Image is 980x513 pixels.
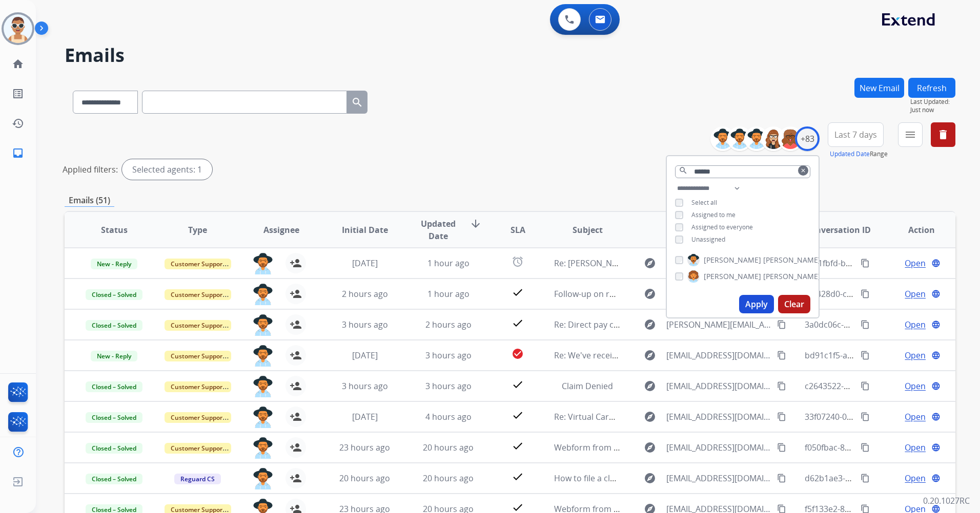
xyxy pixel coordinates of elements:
[554,442,786,453] span: Webform from [EMAIL_ADDRESS][DOMAIN_NAME] on [DATE]
[86,412,142,423] span: Closed – Solved
[342,224,388,236] span: Initial Date
[290,472,302,484] mat-icon: person_add
[777,412,786,421] mat-icon: content_copy
[562,380,613,392] span: Claim Denied
[91,259,137,269] span: New - Reply
[828,122,884,147] button: Last 7 days
[512,409,524,421] mat-icon: check
[931,259,941,268] mat-icon: language
[666,411,771,423] span: [EMAIL_ADDRESS][DOMAIN_NAME]
[905,288,926,300] span: Open
[63,163,118,176] p: Applied filters:
[425,350,472,361] span: 3 hours ago
[554,350,679,361] span: Re: We've received your product
[644,349,656,361] mat-icon: explore
[290,318,302,331] mat-icon: person_add
[931,289,941,298] mat-icon: language
[861,259,870,268] mat-icon: content_copy
[904,129,916,141] mat-icon: menu
[427,258,469,269] span: 1 hour ago
[830,150,870,158] button: Updated Date
[908,78,955,98] button: Refresh
[263,224,299,236] span: Assignee
[423,473,474,484] span: 20 hours ago
[253,437,273,459] img: agent-avatar
[65,45,955,66] h2: Emails
[937,129,949,141] mat-icon: delete
[165,289,231,300] span: Customer Support
[511,224,525,236] span: SLA
[339,442,390,453] span: 23 hours ago
[905,441,926,454] span: Open
[666,441,771,454] span: [EMAIL_ADDRESS][DOMAIN_NAME]
[777,320,786,329] mat-icon: content_copy
[861,412,870,421] mat-icon: content_copy
[691,210,736,219] span: Assigned to me
[425,380,472,392] span: 3 hours ago
[834,133,877,137] span: Last 7 days
[512,471,524,483] mat-icon: check
[512,348,524,360] mat-icon: check_circle
[805,473,959,484] span: d62b1ae3-dc70-42a7-bf0b-94d3f619f779
[777,381,786,391] mat-icon: content_copy
[931,412,941,421] mat-icon: language
[905,257,926,269] span: Open
[423,442,474,453] span: 20 hours ago
[12,147,24,159] mat-icon: inbox
[800,167,806,174] mat-icon: clear
[425,411,472,422] span: 4 hours ago
[861,474,870,483] mat-icon: content_copy
[253,345,273,367] img: agent-avatar
[101,224,128,236] span: Status
[165,412,231,423] span: Customer Support
[253,468,273,489] img: agent-avatar
[905,380,926,392] span: Open
[931,443,941,452] mat-icon: language
[795,126,820,151] div: +83
[86,289,142,300] span: Closed – Solved
[691,223,753,231] span: Assigned to everyone
[644,411,656,423] mat-icon: explore
[4,14,32,43] img: avatar
[805,224,871,236] span: Conversation ID
[512,440,524,452] mat-icon: check
[342,380,388,392] span: 3 hours ago
[704,255,761,265] span: [PERSON_NAME]
[777,443,786,452] mat-icon: content_copy
[290,411,302,423] mat-icon: person_add
[805,380,962,392] span: c2643522-1814-435b-8ede-59f60b7ee299
[554,473,624,484] span: How to file a claim
[644,380,656,392] mat-icon: explore
[86,381,142,392] span: Closed – Solved
[861,381,870,391] mat-icon: content_copy
[165,320,231,331] span: Customer Support
[512,286,524,298] mat-icon: check
[554,411,659,422] span: Re: Virtual Card - Follow Up
[554,258,692,269] span: Re: [PERSON_NAME] Warranty (bed)
[174,474,221,484] span: Reguard CS
[342,319,388,330] span: 3 hours ago
[12,117,24,130] mat-icon: history
[644,288,656,300] mat-icon: explore
[644,257,656,269] mat-icon: explore
[931,351,941,360] mat-icon: language
[691,235,725,244] span: Unassigned
[805,319,959,330] span: 3a0dc06c-b36c-4432-bd63-aa9520bf4f15
[830,149,888,158] span: Range
[805,350,958,361] span: bd91c1f5-a843-44d4-970a-c445258c35ef
[573,224,603,236] span: Subject
[165,443,231,454] span: Customer Support
[777,474,786,483] mat-icon: content_copy
[554,319,627,330] span: Re: Direct pay card
[91,351,137,361] span: New - Reply
[469,218,482,230] mat-icon: arrow_downward
[351,96,363,109] mat-icon: search
[763,255,821,265] span: [PERSON_NAME]
[512,255,524,268] mat-icon: alarm
[339,473,390,484] span: 20 hours ago
[861,443,870,452] mat-icon: content_copy
[931,320,941,329] mat-icon: language
[554,288,629,300] span: Follow-up on repair
[666,318,771,331] span: [PERSON_NAME][EMAIL_ADDRESS][DOMAIN_NAME]
[861,289,870,298] mat-icon: content_copy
